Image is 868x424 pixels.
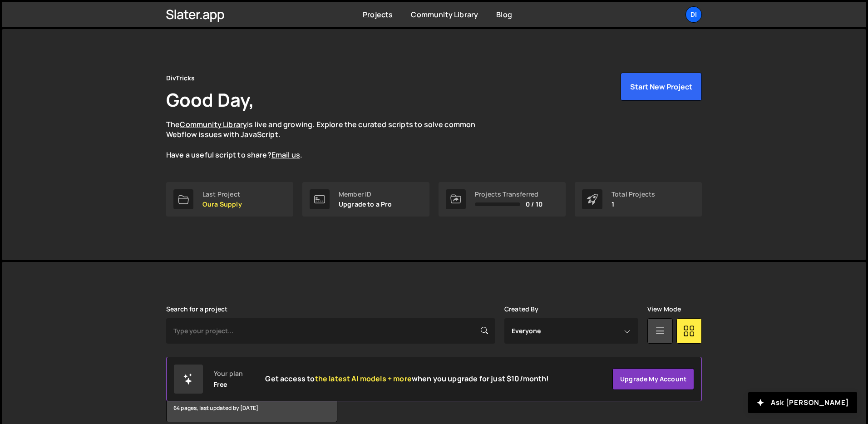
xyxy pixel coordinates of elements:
button: Start New Project [621,73,702,101]
h1: Good Day, [166,87,254,112]
div: DivTricks [166,73,195,84]
a: Di [686,6,702,23]
a: Last Project Oura Supply [166,182,293,217]
span: the latest AI models + more [315,374,412,384]
p: 1 [612,201,655,208]
div: 64 pages, last updated by [DATE] [167,394,337,422]
p: Upgrade to a Pro [339,201,392,208]
span: 0 / 10 [526,201,542,208]
p: The is live and growing. Explore the curated scripts to solve common Webflow issues with JavaScri... [166,119,493,160]
div: Member ID [339,191,392,198]
label: Created By [504,306,539,313]
a: Blog [496,10,512,20]
label: Search for a project [166,306,227,313]
a: Community Library [180,119,247,129]
h2: Get access to when you upgrade for just $10/month! [265,375,549,383]
input: Type your project... [166,318,495,344]
label: View Mode [647,306,681,313]
p: Oura Supply [202,201,242,208]
a: Community Library [411,10,478,20]
a: Email us [271,150,300,160]
div: Last Project [202,191,242,198]
div: Free [214,381,227,388]
a: Upgrade my account [612,368,694,390]
div: Your plan [214,370,243,377]
a: Projects [363,10,393,20]
div: Total Projects [612,191,655,198]
div: Projects Transferred [475,191,542,198]
button: Ask [PERSON_NAME] [748,392,857,413]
